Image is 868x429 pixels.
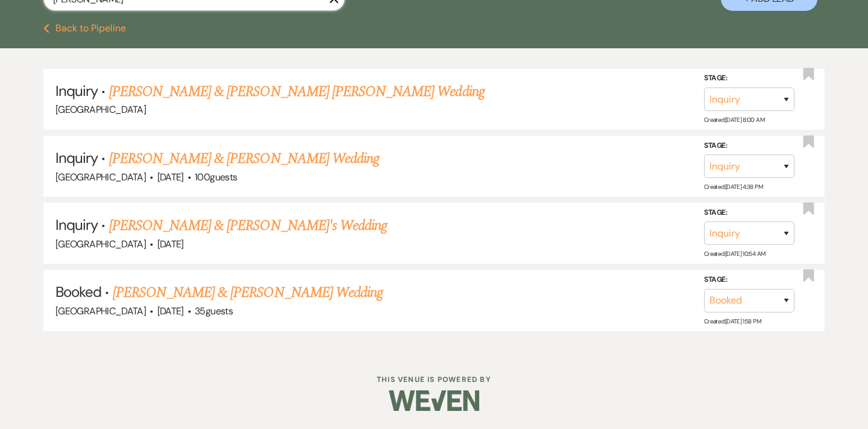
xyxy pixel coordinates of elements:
label: Stage: [704,139,794,153]
span: [GEOGRAPHIC_DATA] [55,238,146,250]
span: Booked [55,282,101,301]
span: [GEOGRAPHIC_DATA] [55,305,146,317]
span: [GEOGRAPHIC_DATA] [55,171,146,183]
span: [DATE] [157,171,184,183]
span: [DATE] [157,238,184,250]
span: Created: [DATE] 1:58 PM [704,317,761,325]
a: [PERSON_NAME] & [PERSON_NAME] [PERSON_NAME] Wedding [109,81,485,103]
span: Created: [DATE] 4:38 PM [704,183,763,191]
label: Stage: [704,273,794,287]
label: Stage: [704,72,794,85]
img: Weven Logo [389,380,479,422]
span: [GEOGRAPHIC_DATA] [55,103,146,116]
span: Inquiry [55,148,98,167]
span: Created: [DATE] 8:00 AM [704,116,764,124]
a: [PERSON_NAME] & [PERSON_NAME] Wedding [109,148,379,170]
span: [DATE] [157,305,184,317]
a: [PERSON_NAME] & [PERSON_NAME]'s Wedding [109,215,388,237]
span: 100 guests [195,171,237,183]
button: Back to Pipeline [43,24,126,33]
span: 35 guests [195,305,233,317]
span: Inquiry [55,215,98,234]
label: Stage: [704,206,794,220]
span: Created: [DATE] 10:54 AM [704,250,765,258]
a: [PERSON_NAME] & [PERSON_NAME] Wedding [113,282,383,303]
span: Inquiry [55,81,98,100]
